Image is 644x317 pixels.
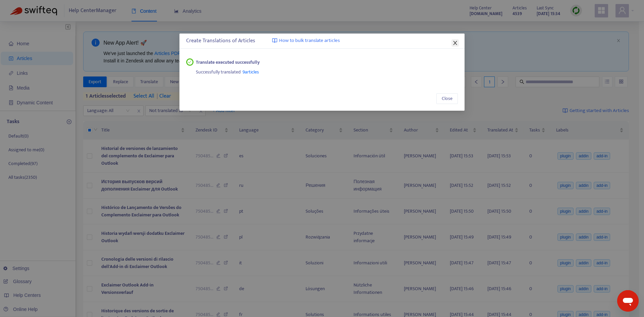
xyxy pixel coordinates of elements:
[196,66,458,76] div: Successfully translated
[451,39,459,47] button: Close
[279,37,340,45] span: How to bulk translate articles
[436,93,458,104] button: Close
[452,40,458,46] span: close
[196,59,260,66] strong: Translate executed successfully
[617,290,639,312] iframe: Button to launch messaging window
[272,37,340,45] a: How to bulk translate articles
[442,95,452,102] span: Close
[243,68,259,76] span: 9 articles
[272,38,277,43] img: image-link
[188,60,192,64] span: check
[186,37,458,45] div: Create Translations of Articles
